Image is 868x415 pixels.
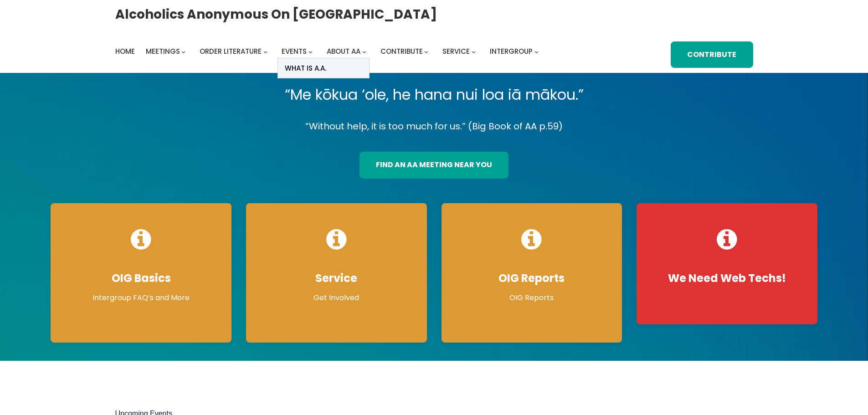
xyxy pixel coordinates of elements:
[181,49,185,53] button: Meetings submenu
[282,45,307,58] a: Events
[451,272,613,285] h4: OIG Reports
[490,45,533,58] a: Intergroup
[146,45,180,58] a: Meetings
[442,45,470,58] a: Service
[115,45,135,58] a: Home
[308,49,313,53] button: Events submenu
[534,49,539,53] button: Intergroup submenu
[115,45,542,58] nav: Intergroup
[43,118,825,134] p: “Without help, it is too much for us.” (Big Book of AA p.59)
[451,292,613,303] p: OIG Reports
[263,49,267,53] button: Order Literature submenu
[646,272,808,285] h4: We Need Web Techs!
[424,49,428,53] button: Contribute submenu
[255,272,418,285] h4: Service
[146,46,180,56] span: Meetings
[360,152,508,179] a: find an aa meeting near you
[380,45,423,58] a: Contribute
[115,46,135,56] span: Home
[282,46,307,56] span: Events
[380,46,423,56] span: Contribute
[671,41,753,68] a: Contribute
[200,46,262,56] span: Order Literature
[472,49,476,53] button: Service submenu
[60,292,222,303] p: Intergroup FAQ’s and More
[60,272,222,285] h4: OIG Basics
[115,3,437,26] a: Alcoholics Anonymous on [GEOGRAPHIC_DATA]
[285,62,326,75] span: What Is A.A.
[255,292,418,303] p: Get Involved
[327,45,360,58] a: About AA
[442,46,470,56] span: Service
[327,46,360,56] span: About AA
[362,49,366,53] button: About AA submenu
[278,58,369,78] a: What Is A.A.
[490,46,533,56] span: Intergroup
[43,82,825,108] p: “Me kōkua ‘ole, he hana nui loa iā mākou.”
